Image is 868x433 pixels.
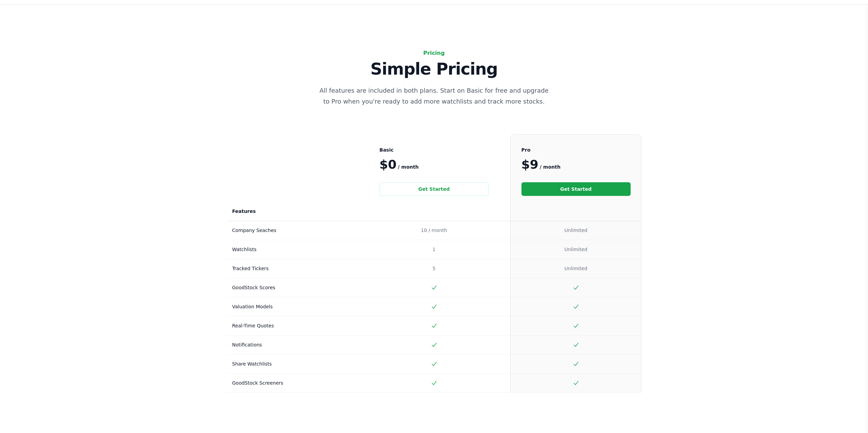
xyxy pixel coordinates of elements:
a: Get Started [521,182,631,196]
span: $0 [380,158,397,171]
h2: Pricing [281,48,587,58]
p: Simple Pricing [281,61,587,77]
div: Unlimited [521,264,631,273]
div: Basic [380,145,489,155]
th: Company Seaches [227,221,358,240]
span: / month [540,163,561,171]
a: Get Started [380,182,489,196]
th: Notifications [227,335,358,354]
th: Valuation Models [227,297,358,316]
th: Share Watchlists [227,354,358,373]
div: 5 [380,264,489,273]
th: Real-Time Quotes [227,316,358,335]
div: Unlimited [521,245,631,253]
div: Pro [521,145,631,155]
th: GoodStock Screeners [227,373,358,392]
div: 10 / month [380,226,489,234]
th: Watchlists [227,240,358,259]
span: / month [398,163,419,171]
th: Features [227,196,642,221]
th: GoodStock Scores [227,278,358,297]
p: All features are included in both plans. Start on Basic for free and upgrade to Pro when you're r... [320,85,549,107]
div: Unlimited [521,226,631,234]
th: Tracked Tickers [227,259,358,278]
span: $9 [521,158,539,171]
div: 1 [380,245,489,253]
